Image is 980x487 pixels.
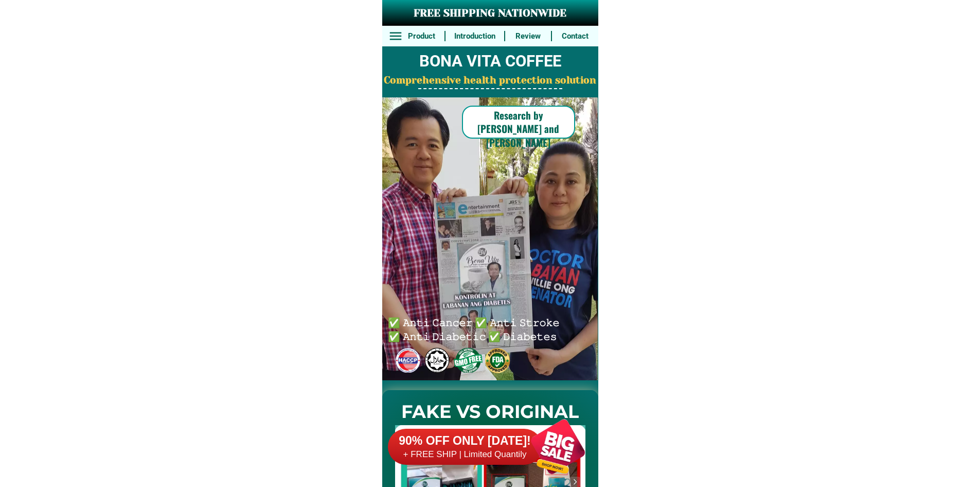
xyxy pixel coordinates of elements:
h6: 90% OFF ONLY [DATE]! [388,433,542,449]
h2: FAKE VS ORIGINAL [382,398,598,426]
h6: ✅ 𝙰𝚗𝚝𝚒 𝙲𝚊𝚗𝚌𝚎𝚛 ✅ 𝙰𝚗𝚝𝚒 𝚂𝚝𝚛𝚘𝚔𝚎 ✅ 𝙰𝚗𝚝𝚒 𝙳𝚒𝚊𝚋𝚎𝚝𝚒𝚌 ✅ 𝙳𝚒𝚊𝚋𝚎𝚝𝚎𝚜 [388,315,564,342]
h6: Research by [PERSON_NAME] and [PERSON_NAME] [462,108,575,149]
h3: FREE SHIPPING NATIONWIDE [382,6,598,21]
h6: Introduction [451,30,498,42]
h6: Contact [558,30,593,42]
h2: BONA VITA COFFEE [382,49,598,74]
h6: Review [511,30,546,42]
h6: Product [404,30,439,42]
h6: + FREE SHIP | Limited Quantily [388,449,542,460]
h2: Comprehensive health protection solution [382,73,598,88]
